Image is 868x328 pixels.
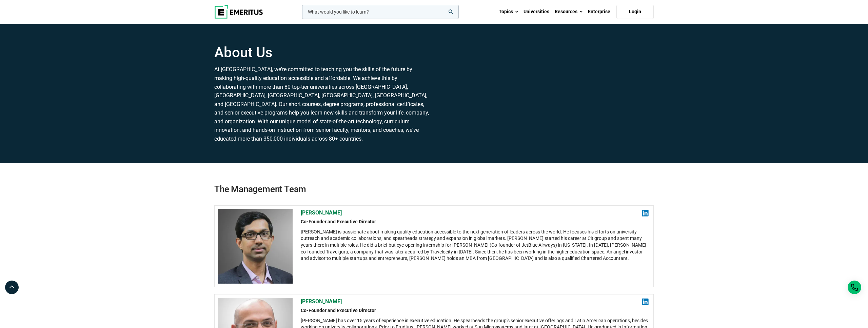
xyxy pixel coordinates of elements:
[438,44,654,151] iframe: YouTube video player
[301,209,649,217] h2: [PERSON_NAME]
[642,299,649,305] img: linkedin.png
[301,219,649,225] h2: Co-Founder and Executive Director
[616,5,654,19] a: Login
[218,209,293,284] img: Ashwin-Damera-300x300-1
[301,307,649,314] h2: Co-Founder and Executive Director
[642,210,649,217] img: linkedin.png
[214,44,430,61] h1: About Us
[302,5,459,19] input: woocommerce-product-search-field-0
[301,229,649,262] div: [PERSON_NAME] is passionate about making quality education accessible to the next generation of l...
[214,65,430,143] p: At [GEOGRAPHIC_DATA], we're committed to teaching you the skills of the future by making high-qua...
[301,298,649,305] h2: [PERSON_NAME]
[214,163,654,195] h2: The Management Team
